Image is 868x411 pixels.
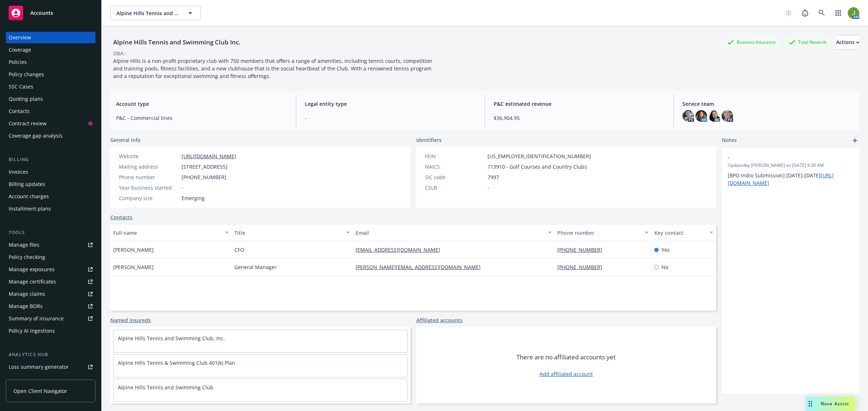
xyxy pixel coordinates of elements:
[231,224,353,241] button: Title
[836,35,859,49] div: Actions
[682,110,694,122] img: photo
[9,313,64,324] div: Summary of insurance
[6,105,95,117] a: Contacts
[119,152,179,160] div: Website
[13,387,67,395] span: Open Client Navigator
[113,263,154,271] span: [PERSON_NAME]
[848,7,859,19] img: photo
[709,110,720,122] img: photo
[554,224,651,241] button: Phone number
[353,224,554,241] button: Email
[785,38,830,47] div: Total Rewards
[6,264,95,275] span: Manage exposures
[182,184,183,191] span: -
[182,194,205,202] span: Emerging
[6,251,95,263] a: Policy checking
[416,136,442,144] span: Identifiers
[557,246,608,253] a: [PHONE_NUMBER]
[6,361,95,373] a: Loss summary generator
[9,118,47,129] div: Contract review
[9,166,28,178] div: Invoices
[110,316,151,324] a: Named insureds
[831,6,846,20] a: Switch app
[9,325,55,337] div: Policy AI ingestions
[557,229,641,237] div: Phone number
[30,10,53,16] span: Accounts
[9,276,56,287] div: Manage certificates
[682,100,854,108] span: Service team
[6,130,95,142] a: Coverage gap analysis
[806,397,815,411] div: Drag to move
[728,172,854,187] p: [BPO Indio Submission] [DATE]-[DATE]
[305,114,476,122] span: -
[9,288,45,300] div: Manage claims
[6,288,95,300] a: Manage claims
[234,229,342,237] div: Title
[6,351,95,358] div: Analytics hub
[488,173,499,181] span: 7997
[6,118,95,129] a: Contract review
[661,263,668,271] span: No
[724,38,779,47] div: Business Insurance
[6,166,95,178] a: Invoices
[6,203,95,215] a: Installment plans
[305,100,476,108] span: Legal entity type
[540,370,593,378] a: Add affiliated account
[416,316,463,324] a: Affiliated accounts
[9,300,43,312] div: Manage BORs
[806,397,855,411] button: Nova Assist
[9,81,33,92] div: SSC Cases
[425,163,485,170] div: NAICS
[851,136,859,145] a: add
[728,153,835,161] span: -
[119,194,179,202] div: Company size
[6,69,95,80] a: Policy changes
[6,313,95,324] a: Summary of insurance
[6,32,95,43] a: Overview
[118,359,235,366] a: Alpine Hills Tennis & Swimming Club 401(k) Plan
[118,335,225,342] a: Alpine Hills Tennis and Swimming Club, Inc.
[110,213,132,221] a: Contacts
[425,184,485,191] div: CSLB
[798,6,812,20] a: Report a Bug
[6,239,95,251] a: Manage files
[182,153,236,160] a: [URL][DOMAIN_NAME]
[9,69,44,80] div: Policy changes
[182,163,227,170] span: [STREET_ADDRESS]
[695,110,707,122] img: photo
[119,184,179,191] div: Year business started
[234,246,244,254] span: CFO
[9,203,51,215] div: Installment plans
[516,353,616,362] span: There are no affiliated accounts yet
[557,264,608,271] a: [PHONE_NUMBER]
[781,6,796,20] a: Start snowing
[836,35,859,49] button: Actions
[110,6,201,20] button: Alpine Hills Tennis and Swimming Club Inc.
[9,251,45,263] div: Policy checking
[6,300,95,312] a: Manage BORs
[116,114,287,122] span: P&C - Commercial lines
[9,239,39,251] div: Manage files
[119,173,179,181] div: Phone number
[9,32,31,43] div: Overview
[425,152,485,160] div: FEIN
[9,178,45,190] div: Billing updates
[9,130,63,142] div: Coverage gap analysis
[494,114,665,122] span: $36,904.95
[113,57,434,79] span: Alpine Hills is a non-profit proprietary club with 750 members that offers a range of amenities, ...
[722,148,859,192] div: -Updatedby [PERSON_NAME] on [DATE] 9:30 AM[BPO Indio Submission] [DATE]-[DATE][URL][DOMAIN_NAME]
[6,81,95,92] a: SSC Cases
[6,276,95,287] a: Manage certificates
[9,56,27,68] div: Policies
[356,264,486,271] a: [PERSON_NAME][EMAIL_ADDRESS][DOMAIN_NAME]
[356,246,446,253] a: [EMAIL_ADDRESS][DOMAIN_NAME]
[814,6,829,20] a: Search
[6,191,95,202] a: Account charges
[182,173,226,181] span: [PHONE_NUMBER]
[9,264,55,275] div: Manage exposures
[6,44,95,56] a: Coverage
[113,229,221,237] div: Full name
[821,401,849,407] span: Nova Assist
[488,152,591,160] span: [US_EMPLOYER_IDENTIFICATION_NUMBER]
[113,49,127,57] div: DBA: -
